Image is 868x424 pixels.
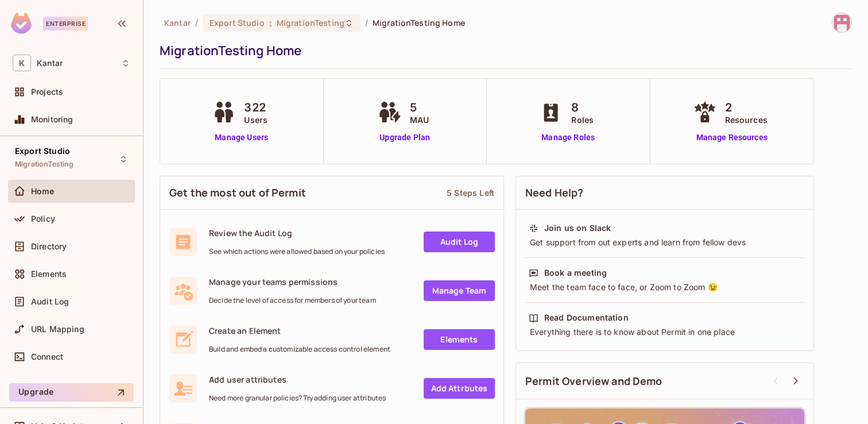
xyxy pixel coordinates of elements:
a: Audit Log [424,232,495,252]
span: Resources [725,114,768,126]
span: MigrationTesting [277,17,344,28]
span: Connect [31,352,63,361]
div: Enterprise [43,17,88,30]
span: Home [31,187,55,196]
span: Decide the level of access for members of your team [209,296,376,305]
span: Export Studio [15,147,70,156]
span: 8 [571,99,594,116]
img: SReyMgAAAABJRU5ErkJggg== [11,13,32,34]
span: Create an Element [209,325,390,336]
a: Elements [424,329,495,350]
span: See which actions were allowed based on your policies [209,247,385,256]
div: Book a meeting [544,267,607,279]
a: Manage Team [424,280,495,301]
span: Audit Log [31,297,69,306]
li: / [365,17,368,28]
span: Need Help? [525,186,584,200]
div: Join us on Slack [544,222,611,234]
a: Manage Users [210,132,273,144]
span: 5 [410,99,429,116]
span: Projects [31,87,63,97]
span: Permit Overview and Demo [525,374,662,388]
span: Manage your teams permissions [209,276,376,287]
span: Export Studio [210,17,265,28]
div: Get support from out experts and learn from fellow devs [529,237,801,248]
span: Elements [31,269,67,279]
div: Read Documentation [544,312,629,323]
a: Manage Resources [691,132,773,144]
span: Need more granular policies? Try adding user attributes [209,394,386,403]
span: Review the Audit Log [209,228,385,238]
div: Meet the team face to face, or Zoom to Zoom 😉 [529,282,801,293]
div: MigrationTesting Home [160,42,846,59]
span: Add user attributes [209,374,386,385]
a: Manage Roles [537,132,599,144]
a: Upgrade Plan [375,132,435,144]
li: / [195,17,198,28]
span: Monitoring [31,115,73,124]
span: K [13,55,31,71]
span: 2 [725,99,768,116]
span: Get the most out of Permit [169,186,306,200]
span: Users [244,114,268,126]
span: Workspace: Kantar [37,59,63,68]
span: 322 [244,99,268,116]
button: Upgrade [9,383,134,402]
span: Directory [31,242,67,251]
img: Sahlath [832,13,851,32]
span: Build and embed a customizable access control element [209,345,390,354]
span: Policy [31,214,55,223]
div: Everything there is to know about Permit in one place [529,326,801,338]
span: MigrationTesting [15,160,73,169]
span: : [269,18,273,28]
span: URL Mapping [31,325,84,334]
span: the active workspace [164,17,191,28]
a: Add Attrbutes [424,378,495,399]
div: 5 Steps Left [447,187,494,198]
span: MAU [410,114,429,126]
span: MigrationTesting Home [373,17,465,28]
span: Roles [571,114,594,126]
